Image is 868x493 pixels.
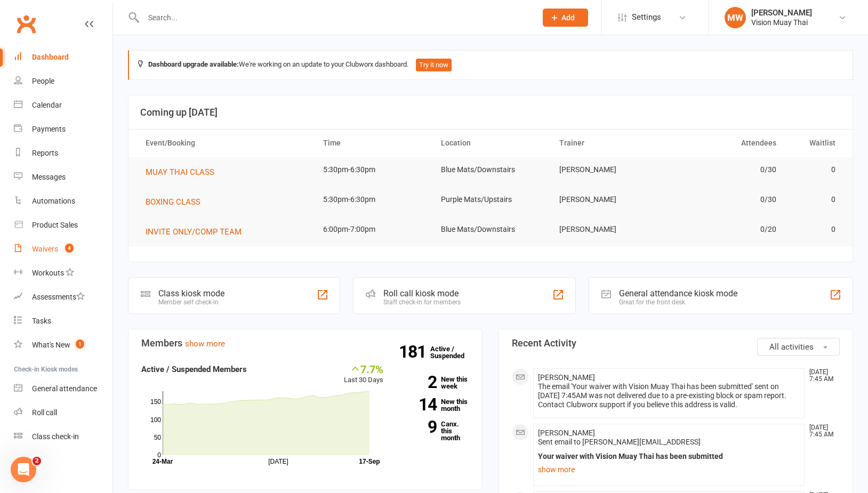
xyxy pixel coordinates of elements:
[14,141,112,165] a: Reports
[632,5,661,29] span: Settings
[431,187,550,212] td: Purple Mats/Upstairs
[33,457,41,465] span: 2
[32,293,85,301] div: Assessments
[13,11,39,37] a: Clubworx
[344,363,383,375] div: 7.7%
[430,337,477,367] a: 181Active / Suspended
[550,187,668,212] td: [PERSON_NAME]
[65,244,74,253] span: 4
[399,374,437,390] strong: 2
[538,438,701,446] span: Sent email to [PERSON_NAME][EMAIL_ADDRESS]
[804,424,839,438] time: [DATE] 7:45 AM
[14,285,112,309] a: Assessments
[668,130,786,157] th: Attendees
[431,157,550,182] td: Blue Mats/Downstairs
[11,457,36,482] iframe: Intercom live chat
[14,69,112,93] a: People
[344,363,383,386] div: Last 30 Days
[751,8,812,18] div: [PERSON_NAME]
[550,130,668,157] th: Trainer
[431,130,550,157] th: Location
[32,341,70,349] div: What's New
[399,397,437,413] strong: 14
[32,101,62,109] div: Calendar
[14,93,112,117] a: Calendar
[14,165,112,189] a: Messages
[32,197,75,205] div: Automations
[14,117,112,141] a: Payments
[538,429,595,437] span: [PERSON_NAME]
[668,187,786,212] td: 0/30
[140,107,841,118] h3: Coming up [DATE]
[32,408,57,417] div: Roll call
[725,7,746,28] div: MW
[550,157,668,182] td: [PERSON_NAME]
[14,237,112,261] a: Waivers 4
[136,130,314,157] th: Event/Booking
[14,261,112,285] a: Workouts
[14,45,112,69] a: Dashboard
[32,269,64,277] div: Workouts
[314,217,432,242] td: 6:00pm-7:00pm
[786,130,845,157] th: Waitlist
[14,425,112,449] a: Class kiosk mode
[32,125,66,133] div: Payments
[619,298,737,306] div: Great for the front desk
[76,340,84,349] span: 1
[146,196,208,208] button: BOXING CLASS
[399,398,469,412] a: 14New this month
[550,217,668,242] td: [PERSON_NAME]
[146,167,214,177] span: MUAY THAI CLASS
[399,344,430,360] strong: 181
[14,309,112,333] a: Tasks
[32,317,51,325] div: Tasks
[14,401,112,425] a: Roll call
[416,59,452,71] button: Try it now
[314,130,432,157] th: Time
[399,376,469,390] a: 2New this week
[543,9,588,27] button: Add
[314,157,432,182] td: 5:30pm-6:30pm
[32,432,79,441] div: Class check-in
[399,421,469,441] a: 9Canx. this month
[32,384,97,393] div: General attendance
[14,189,112,213] a: Automations
[786,187,845,212] td: 0
[146,197,200,207] span: BOXING CLASS
[668,157,786,182] td: 0/30
[14,377,112,401] a: General attendance kiosk mode
[431,217,550,242] td: Blue Mats/Downstairs
[538,373,595,382] span: [PERSON_NAME]
[804,369,839,383] time: [DATE] 7:45 AM
[561,13,575,22] span: Add
[383,288,461,298] div: Roll call kiosk mode
[538,462,800,477] a: show more
[14,333,112,357] a: What's New1
[399,419,437,435] strong: 9
[141,338,469,349] h3: Members
[32,77,54,85] div: People
[751,18,812,27] div: Vision Muay Thai
[538,452,800,461] div: Your waiver with Vision Muay Thai has been submitted
[185,339,225,349] a: show more
[32,221,78,229] div: Product Sales
[148,60,239,68] strong: Dashboard upgrade available:
[383,298,461,306] div: Staff check-in for members
[158,288,224,298] div: Class kiosk mode
[32,53,69,61] div: Dashboard
[512,338,840,349] h3: Recent Activity
[538,382,800,409] div: The email 'Your waiver with Vision Muay Thai has been submitted' sent on [DATE] 7:45AM was not de...
[128,50,853,80] div: We're working on an update to your Clubworx dashboard.
[757,338,840,356] button: All activities
[786,157,845,182] td: 0
[146,227,242,237] span: INVITE ONLY/COMP TEAM
[141,365,247,374] strong: Active / Suspended Members
[314,187,432,212] td: 5:30pm-6:30pm
[140,10,529,25] input: Search...
[146,166,222,179] button: MUAY THAI CLASS
[32,245,58,253] div: Waivers
[32,149,58,157] div: Reports
[14,213,112,237] a: Product Sales
[786,217,845,242] td: 0
[158,298,224,306] div: Member self check-in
